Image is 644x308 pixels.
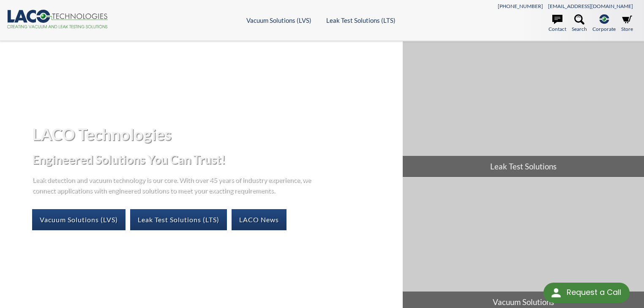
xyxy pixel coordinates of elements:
a: [PHONE_NUMBER] [498,3,543,9]
p: Leak detection and vacuum technology is our core. With over 45 years of industry experience, we c... [32,174,315,196]
a: Contact [548,14,566,33]
a: Store [621,14,633,33]
a: Leak Test Solutions (LTS) [326,16,396,24]
h1: LACO Technologies [32,124,396,144]
a: [EMAIL_ADDRESS][DOMAIN_NAME] [548,3,633,9]
div: Request a Call [543,283,630,303]
span: Corporate [592,25,616,33]
div: Request a Call [567,283,621,302]
a: Leak Test Solutions (LTS) [130,209,227,230]
h2: Engineered Solutions You Can Trust! [32,152,396,167]
a: Vacuum Solutions (LVS) [246,16,311,24]
img: round button [549,286,563,300]
a: Search [572,14,587,33]
a: Vacuum Solutions (LVS) [32,209,126,230]
a: LACO News [232,209,287,230]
